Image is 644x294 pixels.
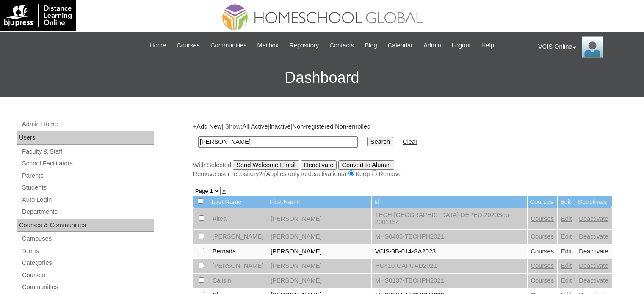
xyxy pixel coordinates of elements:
[338,160,394,170] input: Convert to Alumni
[21,258,154,268] a: Categories
[477,41,498,50] a: Help
[222,187,226,194] a: »
[267,208,371,229] td: [PERSON_NAME]
[210,41,247,50] span: Communities
[267,274,371,288] td: [PERSON_NAME]
[531,233,554,240] a: Courses
[365,41,377,50] span: Blog
[372,196,527,208] td: Id
[257,41,279,50] span: Mailbox
[582,36,603,58] img: VCIS Online Admin
[561,233,572,240] a: Edit
[579,262,608,269] a: Deactivate
[531,248,554,255] a: Courses
[403,138,417,145] a: Clear
[21,195,154,205] a: Auto Login
[193,160,612,179] div: With Selected:
[251,123,268,130] a: Active
[209,259,267,273] td: [PERSON_NAME]
[196,123,221,130] a: Add New
[561,215,572,222] a: Edit
[561,262,572,269] a: Edit
[209,196,267,208] td: Last Name
[21,158,154,169] a: School Facilitators
[21,170,154,181] a: Parents
[372,274,527,288] td: MHS0137-TECHPH2021
[17,219,154,232] div: Courses & Communities
[4,59,640,97] h3: Dashboard
[209,274,267,288] td: Calisin
[253,41,283,50] a: Mailbox
[325,41,358,50] a: Contacts
[372,230,527,244] td: MHS0405-TECHPH2021
[419,41,445,50] a: Admin
[193,122,612,178] div: + | Show: | | | |
[531,262,554,269] a: Courses
[579,277,608,284] a: Deactivate
[206,41,251,50] a: Communities
[384,41,417,50] a: Calendar
[17,131,154,145] div: Users
[292,123,333,130] a: Non-registered
[579,215,608,222] a: Deactivate
[209,245,267,259] td: Bernada
[388,41,413,50] span: Calendar
[21,234,154,244] a: Campuses
[372,245,527,259] td: VCIS-3B-014-SA2023
[335,123,370,130] a: Non-enrolled
[372,208,527,229] td: TECH-[GEOGRAPHIC_DATA]-DEPED-2020Sep-2001154
[579,233,608,240] a: Deactivate
[289,41,319,50] span: Repository
[452,41,471,50] span: Logout
[481,41,494,50] span: Help
[172,41,204,50] a: Courses
[21,270,154,280] a: Courses
[531,277,554,284] a: Courses
[21,119,154,129] a: Admin Home
[360,41,381,50] a: Blog
[269,123,291,130] a: Inactive
[528,196,558,208] td: Courses
[285,41,323,50] a: Repository
[145,41,170,50] a: Home
[209,208,267,229] td: Altea
[538,36,636,58] div: VCIS Online
[267,259,371,273] td: [PERSON_NAME]
[21,282,154,292] a: Communities
[21,146,154,157] a: Faculty & Staff
[561,277,572,284] a: Edit
[561,248,572,255] a: Edit
[242,123,249,130] a: All
[267,196,371,208] td: First Name
[267,245,371,259] td: [PERSON_NAME]
[21,206,154,217] a: Departments
[21,182,154,193] a: Students
[558,196,575,208] td: Edit
[575,196,611,208] td: Deactivate
[198,136,358,148] input: Search
[531,215,554,222] a: Courses
[267,230,371,244] td: [PERSON_NAME]
[301,160,337,170] input: Deactivate
[177,41,200,50] span: Courses
[372,259,527,273] td: HG410-OAPCAD2021
[448,41,475,50] a: Logout
[149,41,166,50] span: Home
[329,41,354,50] span: Contacts
[21,246,154,256] a: Terms
[4,4,72,27] img: logo-white.png
[367,137,393,146] input: Search
[193,170,612,179] div: Remove user repository? (Applies only to deactivations) Keep Remove
[423,41,441,50] span: Admin
[233,160,299,170] input: Send Welcome Email
[579,248,608,255] a: Deactivate
[209,230,267,244] td: [PERSON_NAME]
